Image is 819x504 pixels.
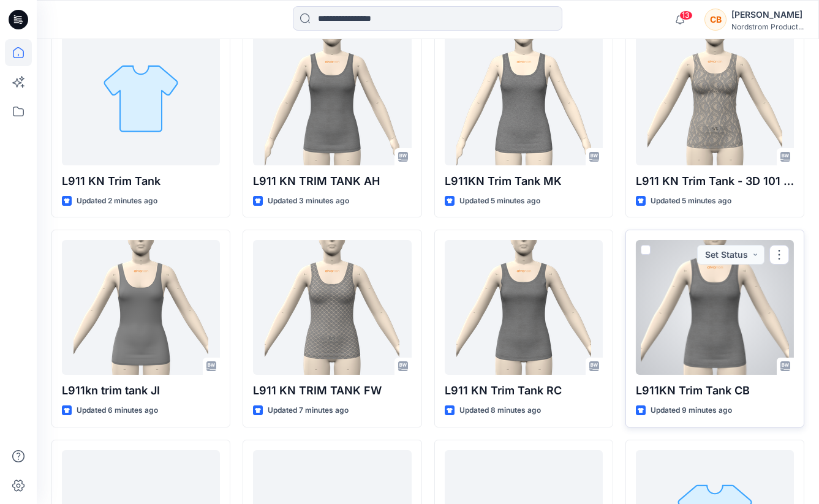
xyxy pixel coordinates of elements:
[445,382,603,399] p: L911 KN Trim Tank RC
[679,10,693,20] span: 13
[445,173,603,190] p: L911KN Trim Tank MK
[268,404,349,417] p: Updated 7 minutes ago
[77,195,157,208] p: Updated 2 minutes ago
[62,382,220,399] p: L911kn trim tank JI
[253,173,411,190] p: L911 KN TRIM TANK AH
[651,195,731,208] p: Updated 5 minutes ago
[253,382,411,399] p: L911 KN TRIM TANK FW
[651,404,732,417] p: Updated 9 minutes ago
[636,173,794,190] p: L911 KN Trim Tank - 3D 101 CS
[636,240,794,375] a: L911KN Trim Tank CB
[636,31,794,165] a: L911 KN Trim Tank - 3D 101 CS
[459,195,540,208] p: Updated 5 minutes ago
[62,173,220,190] p: L911 KN Trim Tank
[445,240,603,375] a: L911 KN Trim Tank RC
[636,382,794,399] p: L911KN Trim Tank CB
[62,31,220,165] a: L911 KN Trim Tank
[253,31,411,165] a: L911 KN TRIM TANK AH
[445,31,603,165] a: L911KN Trim Tank MK
[731,7,804,22] div: [PERSON_NAME]
[459,404,541,417] p: Updated 8 minutes ago
[253,240,411,375] a: L911 KN TRIM TANK FW
[704,9,727,31] div: CB
[62,240,220,375] a: L911kn trim tank JI
[731,22,804,31] div: Nordstrom Product...
[268,195,349,208] p: Updated 3 minutes ago
[77,404,158,417] p: Updated 6 minutes ago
